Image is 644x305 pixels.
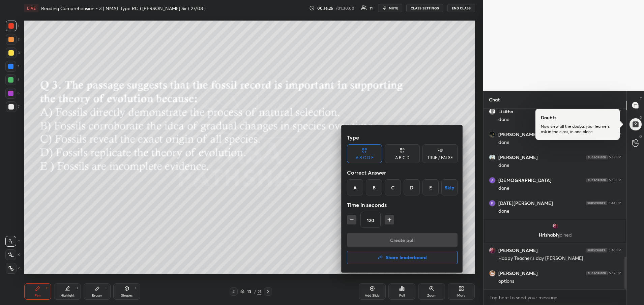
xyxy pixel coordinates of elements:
div: A B C D [395,156,410,160]
div: C [385,179,401,195]
div: A B C D E [356,156,374,160]
button: Skip [441,179,458,195]
div: Time in seconds [347,198,458,212]
div: D [404,179,420,195]
div: A [347,179,363,195]
div: E [422,179,439,195]
h4: Share leaderboard [386,255,427,260]
div: Type [347,131,458,144]
button: Share leaderboard [347,251,458,264]
div: B [366,179,382,195]
div: TRUE / FALSE [427,156,453,160]
div: Correct Answer [347,166,458,179]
